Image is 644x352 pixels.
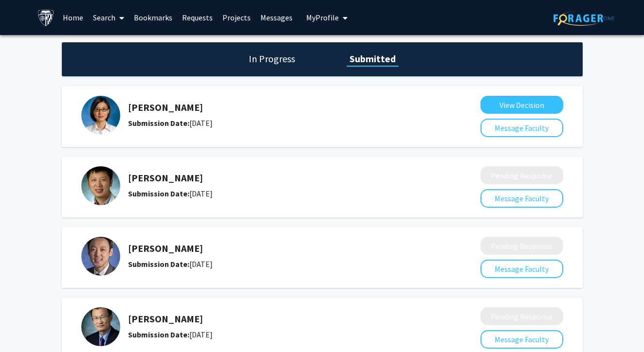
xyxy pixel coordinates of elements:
[480,330,563,349] button: Message Faculty
[553,11,614,26] img: ForagerOne Logo
[480,119,563,137] button: Message Faculty
[347,52,399,66] h1: Submitted
[128,188,429,199] div: [DATE]
[480,194,563,203] a: Message Faculty
[81,237,120,276] img: Profile Picture
[81,166,120,205] img: Profile Picture
[480,96,563,114] button: View Decision
[246,52,298,66] h1: In Progress
[480,307,563,325] button: Pending Response
[128,330,189,339] b: Submission Date:
[128,117,429,129] div: [DATE]
[256,0,297,35] a: Messages
[7,308,41,345] iframe: Chat
[128,102,429,113] h5: [PERSON_NAME]
[480,260,563,278] button: Message Faculty
[37,9,55,26] img: Johns Hopkins University Logo
[128,189,189,198] b: Submission Date:
[128,313,429,325] h5: [PERSON_NAME]
[129,0,177,35] a: Bookmarks
[480,123,563,133] a: Message Faculty
[480,334,563,344] a: Message Faculty
[177,0,218,35] a: Requests
[480,237,563,255] button: Pending Response
[128,118,189,128] b: Submission Date:
[480,166,563,184] button: Pending Response
[128,243,429,254] h5: [PERSON_NAME]
[81,307,120,346] img: Profile Picture
[128,258,429,270] div: [DATE]
[81,96,120,135] img: Profile Picture
[58,0,88,35] a: Home
[480,264,563,274] a: Message Faculty
[128,172,429,184] h5: [PERSON_NAME]
[88,0,129,35] a: Search
[128,329,429,340] div: [DATE]
[128,259,189,269] b: Submission Date:
[480,189,563,208] button: Message Faculty
[218,0,256,35] a: Projects
[306,13,339,22] span: My Profile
